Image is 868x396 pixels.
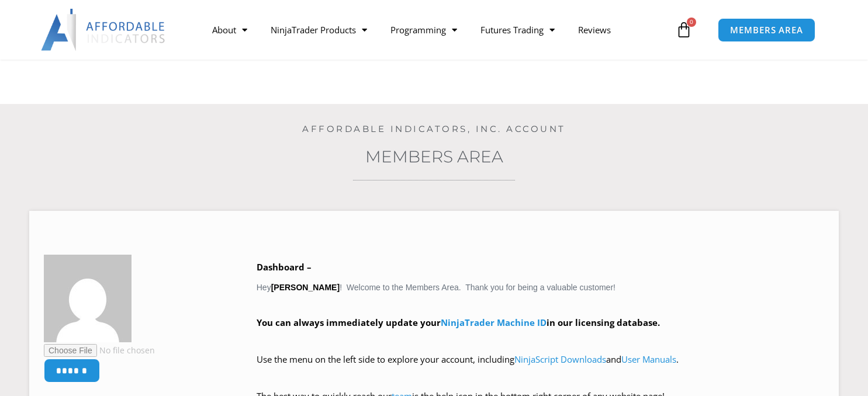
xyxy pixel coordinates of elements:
[259,16,379,43] a: NinjaTrader Products
[200,16,259,43] a: About
[365,147,503,166] a: Members Area
[302,123,566,134] a: Affordable Indicators, Inc. Account
[718,18,815,42] a: MEMBERS AREA
[687,18,696,27] span: 0
[44,255,132,342] img: fa20223873721691c5910a1455adaeea0e324a0e30ffee0d593c65250eb2771d
[200,16,673,43] nav: Menu
[658,13,710,47] a: 0
[621,353,676,365] a: User Manuals
[469,16,566,43] a: Futures Trading
[514,353,606,365] a: NinjaScript Downloads
[257,261,312,273] b: Dashboard –
[379,16,469,43] a: Programming
[257,317,660,328] strong: You can always immediately update your in our licensing database.
[257,352,824,384] p: Use the menu on the left side to explore your account, including and .
[41,9,167,51] img: LogoAI | Affordable Indicators – NinjaTrader
[271,283,340,292] strong: [PERSON_NAME]
[730,26,803,34] span: MEMBERS AREA
[566,16,623,43] a: Reviews
[441,317,547,328] a: NinjaTrader Machine ID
